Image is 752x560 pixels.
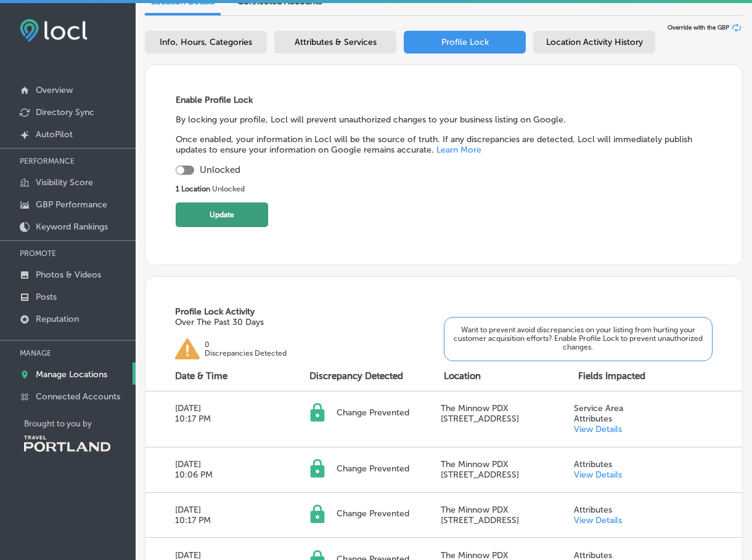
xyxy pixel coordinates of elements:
p: [DATE] [175,403,308,414]
p: Over The Past 30 Days [175,317,287,327]
a: View Details [574,424,622,434]
p: 10:06 PM [175,470,308,480]
p: Change Prevented [337,407,435,418]
p: The Minnow PDX [441,505,573,515]
p: Discrepancy Detected [309,370,403,382]
p: Fields Impacted [578,370,645,382]
h3: Profile Lock Activity [175,306,712,317]
a: View Details [574,470,622,480]
span: Override with the GBP [668,24,729,31]
p: Change Prevented [337,463,435,474]
p: Attributes [574,414,623,424]
p: Overview [36,85,73,95]
p: Once enabled, your information in Locl will be the source of truth. If any discrepancies are dete... [176,134,713,155]
p: GBP Performance [36,199,107,210]
span: Profile Lock [441,37,489,47]
img: fda3e92497d09a02dc62c9cd864e3231.png [20,19,88,42]
p: Keyword Rankings [36,222,108,232]
p: The Minnow PDX [441,403,573,414]
p: Unlocked [200,164,240,175]
p: AutoPilot [36,129,73,140]
p: Manage Locations [36,369,107,380]
p: Discrepancies Detected [205,349,287,358]
p: Change Prevented [337,508,435,519]
img: Travel Portland [24,436,110,452]
p: Service Area [574,403,623,414]
p: [DATE] [175,505,308,515]
p: Attributes [574,505,622,515]
span: Location Activity History [546,37,643,47]
button: Update [176,202,268,227]
p: Unlocked [176,185,713,193]
p: By locking your profile, Locl will prevent unauthorized changes to your business listing on Google. [176,114,713,125]
p: Visibility Score [36,177,93,188]
span: Attributes & Services [295,37,377,47]
p: Directory Sync [36,107,94,118]
p: 0 [205,340,287,349]
p: Photos & Videos [36,270,101,280]
p: [STREET_ADDRESS] [441,414,541,424]
p: Want to prevent avoid discrepancies on your listing from hurting your customer acquisition effort... [448,326,709,351]
p: Connected Accounts [36,391,120,402]
h3: Enable Profile Lock [176,95,713,105]
p: The Minnow PDX [441,459,573,470]
p: Location [444,370,481,382]
a: Learn More [436,145,481,155]
p: 10:17 PM [175,414,308,424]
p: Date & Time [175,370,227,382]
p: [STREET_ADDRESS] [441,470,541,480]
p: [STREET_ADDRESS] [441,515,541,526]
p: Posts [36,292,57,302]
p: [DATE] [175,459,308,470]
p: 10:17 PM [175,515,308,526]
p: Reputation [36,314,79,324]
a: View Details [574,515,622,526]
strong: 1 Location [176,185,212,193]
span: Info, Hours, Categories [160,37,252,47]
p: Attributes [574,459,622,470]
p: Brought to you by [24,419,136,428]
